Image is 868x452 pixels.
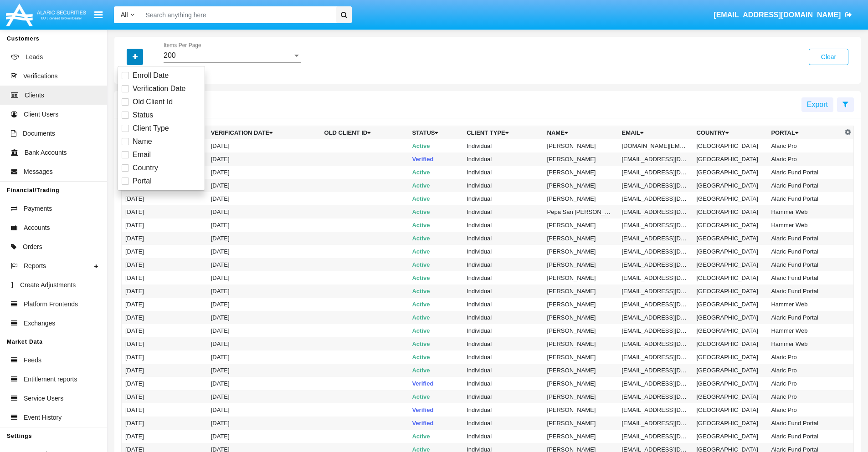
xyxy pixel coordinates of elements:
td: [GEOGRAPHIC_DATA] [693,284,767,298]
td: Individual [463,192,543,205]
td: [PERSON_NAME] [544,166,618,179]
td: [EMAIL_ADDRESS][DOMAIN_NAME] [618,416,693,430]
td: [PERSON_NAME] [544,364,618,377]
td: [PERSON_NAME] [544,350,618,364]
td: [GEOGRAPHIC_DATA] [693,245,767,258]
td: Hammer Web [767,218,842,232]
td: [PERSON_NAME] [544,430,618,443]
td: Active [408,337,463,350]
td: [PERSON_NAME] [544,403,618,416]
td: Alaric Fund Portal [767,430,842,443]
td: Alaric Pro [767,403,842,416]
td: [EMAIL_ADDRESS][DOMAIN_NAME] [618,337,693,350]
td: [PERSON_NAME] [544,324,618,337]
td: [GEOGRAPHIC_DATA] [693,192,767,205]
td: [DATE] [122,390,207,403]
td: [PERSON_NAME] [544,245,618,258]
th: Verification date [207,126,321,140]
span: Reports [24,261,46,271]
td: [EMAIL_ADDRESS][DOMAIN_NAME] [618,166,693,179]
td: Individual [463,324,543,337]
th: Status [408,126,463,140]
td: [DATE] [207,166,321,179]
td: Active [408,390,463,403]
td: Alaric Fund Portal [767,166,842,179]
span: All [121,11,128,18]
td: [DATE] [207,377,321,390]
td: Active [408,218,463,232]
td: Individual [463,218,543,232]
td: [EMAIL_ADDRESS][DOMAIN_NAME] [618,390,693,403]
img: Logo image [5,1,87,28]
td: [DOMAIN_NAME][EMAIL_ADDRESS][DOMAIN_NAME] [618,139,693,152]
td: Verified [408,377,463,390]
td: [DATE] [122,298,207,311]
td: Alaric Fund Portal [767,232,842,245]
td: Individual [463,179,543,192]
span: Leads [26,52,43,62]
td: Alaric Pro [767,139,842,152]
span: Email [133,149,151,160]
td: [PERSON_NAME] [544,232,618,245]
td: [GEOGRAPHIC_DATA] [693,298,767,311]
td: Active [408,284,463,298]
span: Service Users [24,394,63,403]
td: [DATE] [207,152,321,166]
td: Individual [463,271,543,284]
td: Active [408,311,463,324]
td: [GEOGRAPHIC_DATA] [693,139,767,152]
td: [EMAIL_ADDRESS][DOMAIN_NAME] [618,192,693,205]
td: [DATE] [122,284,207,298]
td: Pepa San [PERSON_NAME] [544,205,618,218]
td: Individual [463,258,543,271]
td: [PERSON_NAME] [544,390,618,403]
td: [GEOGRAPHIC_DATA] [693,179,767,192]
td: [GEOGRAPHIC_DATA] [693,271,767,284]
td: [GEOGRAPHIC_DATA] [693,416,767,430]
td: [DATE] [122,232,207,245]
span: 200 [164,51,176,59]
td: [DATE] [207,311,321,324]
td: [DATE] [122,403,207,416]
td: [DATE] [122,218,207,232]
span: Clients [25,91,44,100]
span: Feeds [24,356,41,365]
td: Alaric Pro [767,364,842,377]
td: Individual [463,311,543,324]
span: Create Adjustments [20,280,76,290]
td: [PERSON_NAME] [544,311,618,324]
span: Client Type [133,123,169,134]
td: Alaric Fund Portal [767,284,842,298]
td: [EMAIL_ADDRESS][DOMAIN_NAME] [618,430,693,443]
span: Exchanges [24,319,55,328]
td: Alaric Fund Portal [767,271,842,284]
td: [DATE] [207,139,321,152]
span: Entitlement reports [24,375,77,384]
td: [DATE] [207,403,321,416]
td: Individual [463,232,543,245]
td: [DATE] [207,324,321,337]
td: Hammer Web [767,205,842,218]
td: [EMAIL_ADDRESS][DOMAIN_NAME] [618,403,693,416]
td: Alaric Pro [767,350,842,364]
td: [EMAIL_ADDRESS][DOMAIN_NAME] [618,245,693,258]
td: Verified [408,416,463,430]
td: [DATE] [207,416,321,430]
td: [DATE] [122,364,207,377]
td: Active [408,258,463,271]
td: [PERSON_NAME] [544,152,618,166]
span: Client Users [24,110,58,119]
th: Client Type [463,126,543,140]
td: [GEOGRAPHIC_DATA] [693,232,767,245]
td: Active [408,179,463,192]
td: [EMAIL_ADDRESS][DOMAIN_NAME] [618,298,693,311]
td: [GEOGRAPHIC_DATA] [693,337,767,350]
td: [EMAIL_ADDRESS][DOMAIN_NAME] [618,218,693,232]
td: [EMAIL_ADDRESS][DOMAIN_NAME] [618,205,693,218]
td: [EMAIL_ADDRESS][DOMAIN_NAME] [618,364,693,377]
td: [DATE] [122,192,207,205]
td: [GEOGRAPHIC_DATA] [693,377,767,390]
th: Portal [767,126,842,140]
td: [DATE] [207,179,321,192]
td: Alaric Pro [767,390,842,403]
